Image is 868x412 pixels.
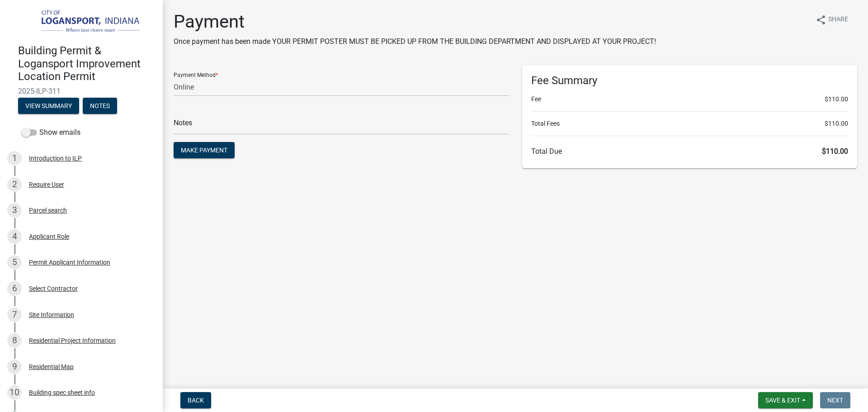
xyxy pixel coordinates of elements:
button: shareShare [808,11,855,28]
i: share [816,14,826,25]
button: Back [180,392,211,408]
h6: Total Due [531,147,848,156]
span: Next [827,397,843,404]
div: 5 [7,255,22,270]
span: Back [188,397,204,404]
label: Show emails [22,127,80,138]
div: 3 [7,203,22,218]
div: Parcel search [29,207,67,213]
h1: Payment [174,11,656,33]
div: Residential Project Information [29,337,116,344]
div: 1 [7,151,22,166]
li: Fee [531,95,848,104]
div: Introduction to ILP [29,155,82,161]
button: Save & Exit [758,392,813,408]
p: Once payment has been made YOUR PERMIT POSTER MUST BE PICKED UP FROM THE BUILDING DEPARTMENT AND ... [174,36,656,47]
div: Require User [29,181,64,188]
button: Notes [83,98,117,114]
span: Share [828,14,848,25]
img: City of Logansport, Indiana [18,9,148,35]
h4: Building Permit & Logansport Improvement Location Permit [18,44,156,83]
div: 9 [7,360,22,374]
span: Make Payment [181,147,227,154]
span: Save & Exit [765,397,800,404]
div: Select Contractor [29,285,78,292]
span: $110.00 [825,95,848,104]
wm-modal-confirm: Notes [83,103,117,110]
div: 8 [7,333,22,348]
h6: Fee Summary [531,74,848,87]
span: $110.00 [825,119,848,128]
div: Permit Applicant Information [29,259,110,265]
div: 2 [7,177,22,192]
div: 7 [7,308,22,322]
div: Applicant Role [29,233,69,240]
button: View Summary [18,98,79,114]
div: Residential Map [29,364,74,370]
span: $110.00 [822,147,848,156]
div: 4 [7,229,22,244]
div: Building spec sheet info [29,389,95,396]
button: Next [820,392,850,408]
wm-modal-confirm: Summary [18,103,79,110]
div: 6 [7,281,22,296]
button: Make Payment [174,142,235,158]
span: 2025-ILP-311 [18,87,145,95]
div: 10 [7,385,22,400]
div: Site Information [29,312,74,318]
li: Total Fees [531,119,848,128]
